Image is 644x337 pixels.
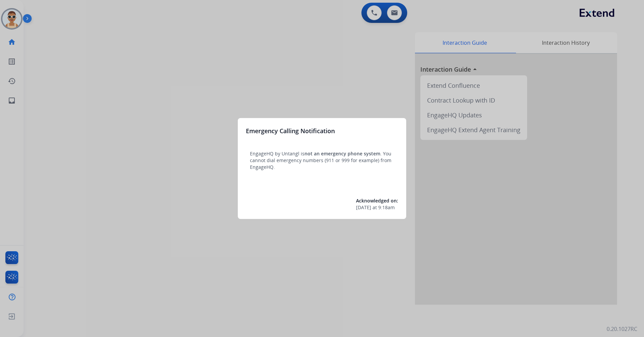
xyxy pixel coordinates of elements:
span: [DATE] [356,204,371,211]
div: at [356,204,398,211]
span: not an emergency phone system [304,150,380,157]
p: EngageHQ by Untangl is . You cannot dial emergency numbers (911 or 999 for example) from EngageHQ. [250,150,394,171]
h3: Emergency Calling Notification [246,126,335,136]
span: Acknowledged on: [356,197,398,204]
p: 0.20.1027RC [607,325,637,333]
span: 9:18am [378,204,395,211]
